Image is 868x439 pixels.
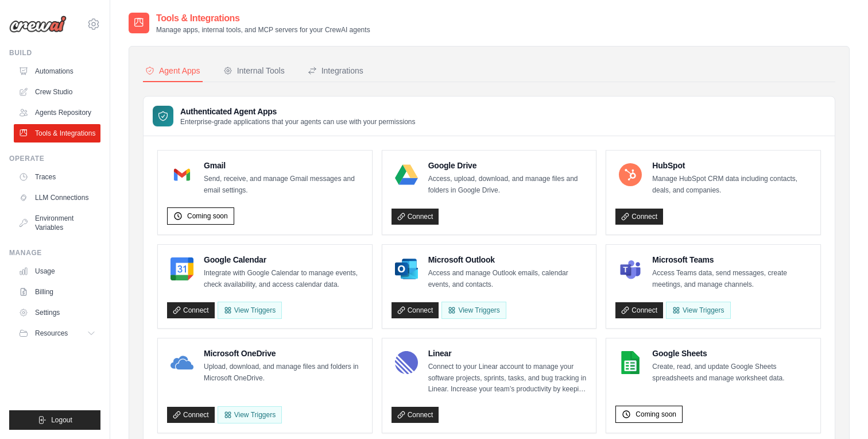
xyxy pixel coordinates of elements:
button: Agent Apps [143,60,203,82]
a: Connect [392,407,439,423]
img: Google Calendar Logo [170,257,193,280]
h4: Microsoft OneDrive [204,348,363,359]
p: Create, read, and update Google Sheets spreadsheets and manage worksheet data. [652,361,811,384]
a: Environment Variables [14,209,100,237]
h4: Google Calendar [204,254,363,265]
a: Connect [167,302,215,318]
: View Triggers [666,302,730,319]
img: Microsoft Outlook Logo [395,257,418,280]
a: Traces [14,168,100,186]
p: Send, receive, and manage Gmail messages and email settings. [204,174,363,196]
p: Enterprise-grade applications that your agents can use with your permissions [180,117,416,126]
a: Connect [615,209,663,225]
span: Coming soon [635,410,676,419]
img: Google Drive Logo [395,163,418,186]
span: Resources [35,329,68,338]
img: Google Sheets Logo [619,351,642,374]
button: Integrations [305,60,366,82]
div: Operate [9,154,100,163]
a: Crew Studio [14,83,100,101]
a: Connect [167,407,215,423]
img: Gmail Logo [170,163,193,186]
div: Integrations [308,65,363,76]
div: Build [9,48,100,57]
span: Logout [51,415,72,425]
a: Billing [14,283,100,301]
h4: Linear [428,348,587,359]
button: View Triggers [218,302,282,319]
button: Logout [9,410,100,430]
h4: Microsoft Outlook [428,254,587,265]
h4: Google Drive [428,160,587,171]
button: Internal Tools [221,60,287,82]
h4: Google Sheets [652,348,811,359]
span: Coming soon [187,211,228,221]
a: Usage [14,262,100,280]
img: Linear Logo [395,351,418,374]
img: HubSpot Logo [619,163,642,186]
h4: Gmail [204,160,363,171]
img: Logo [9,16,67,33]
img: Microsoft Teams Logo [619,257,642,280]
h4: Microsoft Teams [652,254,811,265]
p: Manage HubSpot CRM data including contacts, deals, and companies. [652,174,811,196]
: View Triggers [441,302,506,319]
p: Manage apps, internal tools, and MCP servers for your CrewAI agents [156,25,370,34]
a: Tools & Integrations [14,124,100,143]
a: Settings [14,303,100,322]
button: Resources [14,324,100,342]
h4: HubSpot [652,160,811,171]
img: Microsoft OneDrive Logo [170,351,193,374]
p: Access Teams data, send messages, create meetings, and manage channels. [652,268,811,290]
a: LLM Connections [14,188,100,207]
p: Access, upload, download, and manage files and folders in Google Drive. [428,174,587,196]
: View Triggers [218,406,282,423]
div: Agent Apps [145,65,200,76]
a: Connect [615,302,663,318]
h2: Tools & Integrations [156,11,370,25]
a: Connect [392,302,439,318]
div: Internal Tools [223,65,285,76]
a: Agents Repository [14,103,100,122]
a: Connect [392,209,439,225]
p: Access and manage Outlook emails, calendar events, and contacts. [428,268,587,290]
p: Connect to your Linear account to manage your software projects, sprints, tasks, and bug tracking... [428,361,587,395]
div: Manage [9,248,100,257]
a: Automations [14,62,100,80]
p: Upload, download, and manage files and folders in Microsoft OneDrive. [204,361,363,384]
h3: Authenticated Agent Apps [180,106,416,117]
p: Integrate with Google Calendar to manage events, check availability, and access calendar data. [204,268,363,290]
